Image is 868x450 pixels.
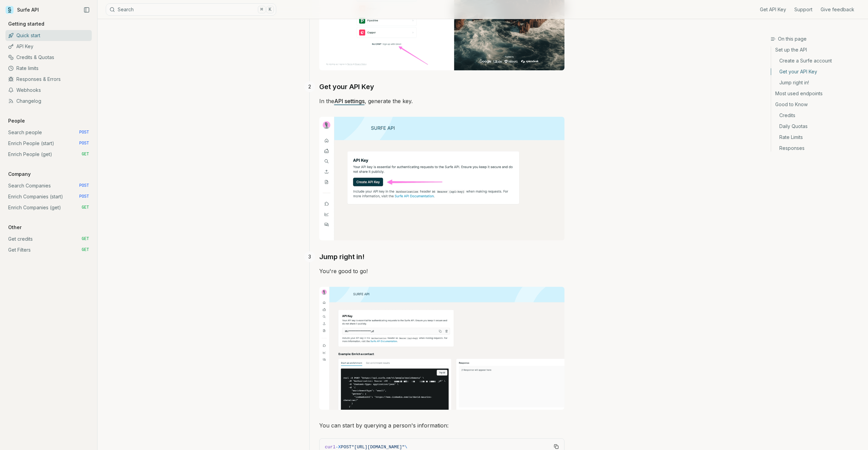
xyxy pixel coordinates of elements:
a: Enrich People (start) POST [5,138,92,149]
p: Getting started [5,20,47,27]
a: Enrich Companies (get) GET [5,202,92,213]
button: Collapse Sidebar [82,5,92,15]
a: Responses [771,143,863,152]
a: Responses & Errors [5,74,92,85]
a: Most used endpoints [771,88,863,99]
a: Search people POST [5,127,92,138]
p: In the , generate the key. [319,96,564,240]
a: Give feedback [821,6,854,13]
a: Changelog [5,96,92,107]
p: You're good to go! [319,266,564,276]
button: Search⌘K [106,3,276,16]
span: POST [79,194,89,199]
img: Image [319,287,564,410]
a: Quick start [5,30,92,41]
a: Set up the API [771,46,863,55]
span: \ [405,445,408,450]
a: Enrich Companies (start) POST [5,191,92,202]
a: Support [794,6,812,13]
a: Get Filters GET [5,244,92,255]
a: API settings [334,98,365,104]
span: GET [82,247,89,253]
a: Create a Surfe account [771,55,863,66]
a: Webhooks [5,85,92,96]
span: GET [82,152,89,157]
a: Get your API Key [771,66,863,77]
p: People [5,117,28,124]
a: Credits [771,110,863,121]
a: Get your API Key [319,81,374,92]
a: Jump right in! [319,251,365,262]
span: GET [82,205,89,210]
kbd: ⌘ [258,6,265,13]
span: POST [341,445,351,450]
kbd: K [266,6,274,13]
a: API Key [5,41,92,52]
img: Image [319,117,564,240]
span: POST [79,141,89,146]
a: Daily Quotas [771,121,863,132]
span: POST [79,183,89,188]
a: Rate limits [5,63,92,74]
span: GET [82,236,89,242]
a: Jump right in! [771,77,863,88]
p: You can start by querying a person's information: [319,421,564,430]
a: Get credits GET [5,234,92,244]
span: POST [79,130,89,135]
a: Surfe API [5,5,39,15]
p: Company [5,171,33,178]
a: Get API Key [760,6,786,13]
span: "[URL][DOMAIN_NAME]" [352,445,405,450]
a: Rate Limits [771,132,863,143]
span: curl [325,445,336,450]
p: Other [5,224,24,231]
a: Credits & Quotas [5,52,92,63]
h3: On this page [770,36,863,42]
a: Good to Know [771,99,863,110]
span: -X [336,445,341,450]
a: Enrich People (get) GET [5,149,92,160]
a: Search Companies POST [5,180,92,191]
